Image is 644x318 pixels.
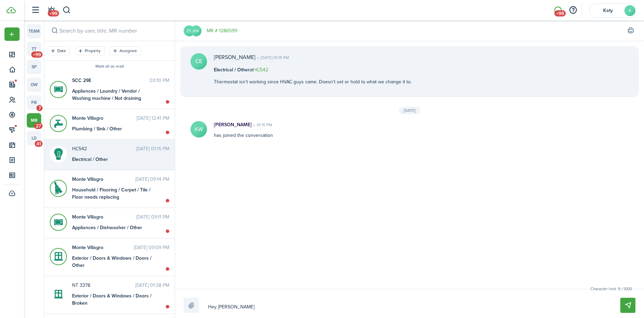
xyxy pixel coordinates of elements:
[27,60,41,74] a: sp
[29,4,42,17] button: Open sidebar
[136,145,169,152] time: [DATE] 01:15 PM
[589,286,634,292] small: Character limit: 9 / 1000
[72,87,158,102] div: Appliances / Laundry / Vendor / Washing machine / Not draining
[54,214,63,231] img: Appliances
[119,48,137,54] filter-tag-label: Assignee
[191,121,207,138] avatar-text: KW
[54,286,63,303] img: Exterior
[35,141,43,147] span: 41
[7,7,16,13] img: TenantCloud
[57,48,66,54] filter-tag-label: Date
[184,25,195,36] avatar-text: CE
[72,77,150,84] span: SCC 29E
[72,282,135,289] span: NT 3378
[134,244,169,251] time: [DATE] 09:09 PM
[95,64,124,69] button: Mark all as read
[45,2,58,19] a: Notifications
[620,298,635,313] button: Send
[626,26,635,36] button: Print
[214,53,255,61] p: [PERSON_NAME]
[72,125,158,132] div: Plumbing / Sink / Other
[27,95,41,110] a: pb
[4,27,20,41] button: Open menu
[48,10,59,16] span: +99
[27,78,41,92] a: ow
[72,145,136,152] span: HC542
[27,113,41,128] a: mr
[137,115,169,122] time: [DATE] 12:41 PM
[27,24,41,38] a: team
[252,122,272,128] time: 01:15 PM
[31,51,43,58] span: +99
[54,115,63,132] img: Plumbing
[135,176,169,183] time: [DATE] 09:14 PM
[48,46,70,55] filter-tag: Open filter
[50,26,59,36] button: Search
[54,248,63,265] img: Exterior
[72,255,158,269] div: Exterior / Doors & Windows / Doors / Other
[72,186,158,201] div: Household / Flooring / Carpet / Tile / Floor needs replacing
[136,213,169,221] time: [DATE] 09:11 PM
[54,145,63,163] img: Electrical
[85,48,101,54] filter-tag-label: Property
[594,8,622,13] span: Katy
[27,42,41,56] a: tt
[62,4,71,16] button: Search
[207,121,547,139] div: has joined the conversation
[72,115,137,122] span: Monte Villagro
[191,53,207,70] avatar-text: CE
[72,156,158,163] div: Electrical / Other
[150,77,169,84] time: 03:10 PM
[214,66,412,73] p: at
[214,121,252,128] p: [PERSON_NAME]
[72,224,158,231] div: Appliances / Dishwasher / Other
[72,244,134,251] span: Monte Villagro
[36,105,43,111] span: 7
[72,176,135,183] span: Monte Villagro
[214,66,250,73] b: Electrical / Other
[207,27,237,34] a: MR # 1286599
[72,213,136,221] span: Monte Villagro
[135,282,169,289] time: [DATE] 01:38 PM
[255,55,289,61] time: [DATE] 01:15 PM
[399,107,421,114] div: [DATE]
[253,66,268,73] a: HC542
[75,46,105,55] filter-tag: Open filter
[567,4,579,16] button: Open resource center
[44,21,175,41] input: search
[191,25,202,36] avatar-text: KW
[34,123,43,129] span: 27
[54,180,63,197] img: Household
[110,46,141,55] filter-tag: Open filter
[72,292,158,307] div: Exterior / Doors & Windows / Doors / Broken
[27,131,41,145] a: ld
[54,81,63,98] img: Appliances
[214,78,412,85] p: Thermostat isn’t working since HVAC guys came. Doesn’t set or hold to what we change it to.￼
[624,5,635,16] avatar-text: K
